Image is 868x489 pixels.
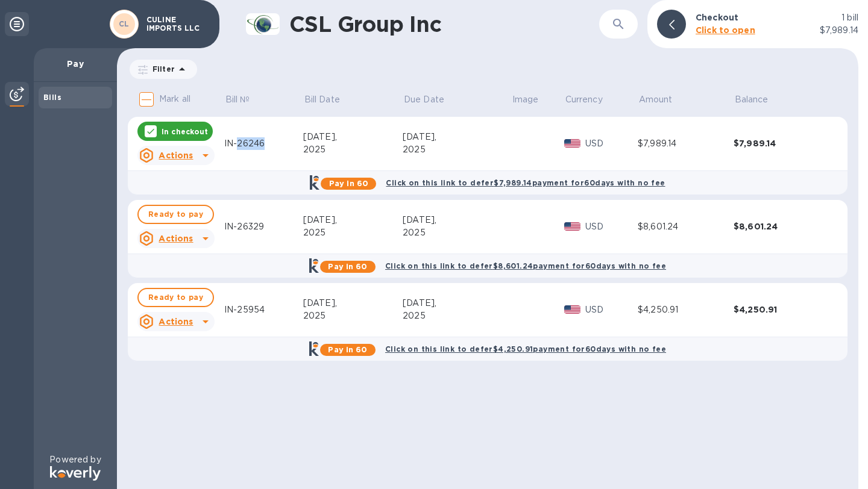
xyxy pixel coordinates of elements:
[225,93,250,106] p: Bill №
[564,139,580,148] img: USD
[696,11,738,23] p: Checkout
[289,11,599,37] h1: CSL Group Inc
[43,93,61,102] b: Bills
[148,290,203,305] span: Ready to pay
[638,220,734,233] div: $8,601.24
[404,93,460,106] span: Due Date
[303,310,403,322] div: 2025
[403,131,511,143] div: [DATE],
[385,261,666,270] b: Click on this link to defer $8,601.24 payment for 60 days with no fee
[303,143,403,156] div: 2025
[224,137,303,150] div: IN-26246
[820,24,858,37] p: $7,989.14
[225,93,266,106] span: Bill №
[564,305,580,314] img: USD
[403,297,511,310] div: [DATE],
[119,19,130,28] b: CL
[639,93,688,106] span: Amount
[841,11,858,24] p: 1 bill
[159,151,193,160] u: Actions
[734,137,829,149] div: $7,989.14
[303,297,403,310] div: [DATE],
[403,214,511,226] div: [DATE],
[137,205,214,224] button: Ready to pay
[50,466,101,481] img: Logo
[585,304,638,316] p: USD
[304,93,340,106] p: Bill Date
[403,143,511,156] div: 2025
[329,179,368,188] b: Pay in 60
[146,16,207,33] p: CULINE IMPORTS LLC
[224,304,303,316] div: IN-25954
[512,93,539,106] p: Image
[564,222,580,231] img: USD
[585,220,638,233] p: USD
[159,234,193,243] u: Actions
[386,178,665,187] b: Click on this link to defer $7,989.14 payment for 60 days with no fee
[303,214,403,226] div: [DATE],
[385,344,666,354] b: Click on this link to defer $4,250.91 payment for 60 days with no fee
[328,345,367,354] b: Pay in 60
[137,288,214,307] button: Ready to pay
[585,137,638,150] p: USD
[148,207,203,222] span: Ready to pay
[162,126,208,137] p: In checkout
[303,131,403,143] div: [DATE],
[734,220,829,232] div: $8,601.24
[43,58,107,70] p: Pay
[403,226,511,239] div: 2025
[734,304,829,316] div: $4,250.91
[328,262,367,271] b: Pay in 60
[159,317,193,326] u: Actions
[404,93,444,106] p: Due Date
[735,93,784,106] span: Balance
[638,304,734,316] div: $4,250.91
[304,93,356,106] span: Bill Date
[403,310,511,322] div: 2025
[565,93,603,106] p: Currency
[49,453,101,466] p: Powered by
[735,93,769,106] p: Balance
[159,93,190,105] p: Mark all
[696,25,755,35] b: Click to open
[224,220,303,233] div: IN-26329
[639,93,673,106] p: Amount
[638,137,734,150] div: $7,989.14
[148,64,175,74] p: Filter
[303,226,403,239] div: 2025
